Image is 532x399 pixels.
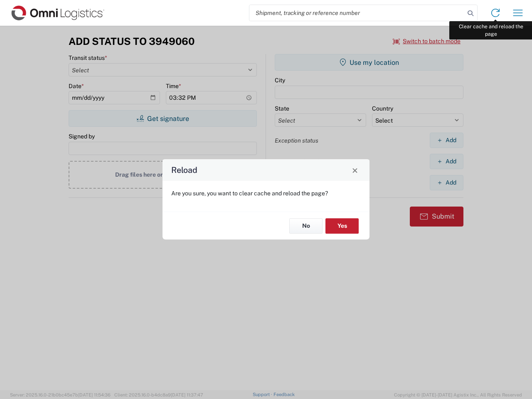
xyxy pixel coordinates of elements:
button: Yes [325,218,359,234]
input: Shipment, tracking or reference number [249,5,465,21]
h4: Reload [171,164,197,176]
p: Are you sure, you want to clear cache and reload the page? [171,190,361,197]
button: No [289,218,323,234]
button: Close [349,164,361,176]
